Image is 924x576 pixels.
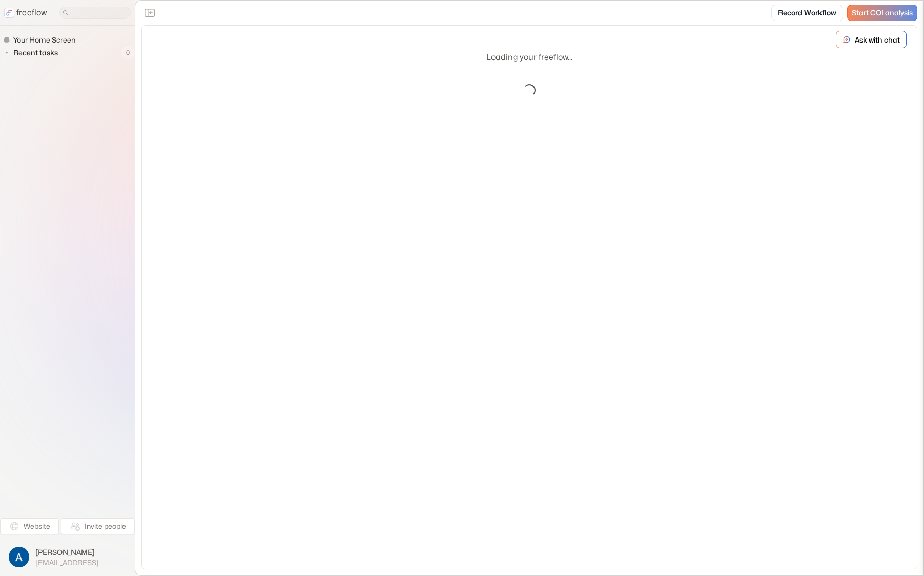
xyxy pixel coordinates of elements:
[11,48,61,58] span: Recent tasks
[11,35,78,45] span: Your Home Screen
[3,34,79,46] a: Your Home Screen
[852,9,913,17] span: Start COI analysis
[3,47,62,59] button: Recent tasks
[35,558,99,567] span: [EMAIL_ADDRESS]
[771,5,843,21] a: Record Workflow
[6,544,129,570] button: [PERSON_NAME][EMAIL_ADDRESS]
[61,518,135,534] button: Invite people
[9,547,29,567] img: profile
[486,51,572,64] p: Loading your freeflow...
[847,5,917,21] a: Start COI analysis
[16,7,47,19] p: freeflow
[4,7,47,19] a: freeflow
[121,46,135,59] span: 0
[855,34,900,45] p: Ask with chat
[35,547,99,558] span: [PERSON_NAME]
[141,5,158,21] button: Close the sidebar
